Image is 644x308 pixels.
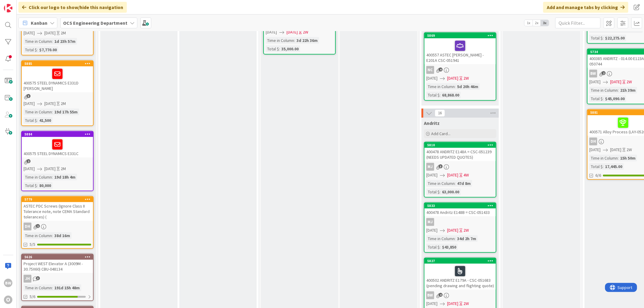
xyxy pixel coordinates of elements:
div: 5827400502 ANDRITZ E179A - CSC-051683 (pending drawing and flighting quote) [425,258,496,290]
div: 5626 [24,255,93,259]
span: 4 [439,68,443,71]
div: 5885400575 STEEL DYNAMICS E331D [PERSON_NAME] [22,61,93,92]
span: : [603,163,604,170]
span: [DATE] [610,147,621,153]
div: Total $ [24,117,37,124]
span: : [618,87,619,94]
div: 2M [61,30,66,36]
span: [DATE] [589,79,601,85]
span: Andritz [424,120,440,126]
div: Click our logo to show/hide this navigation [18,2,127,13]
div: 2W [463,75,469,81]
div: MJ [426,218,434,226]
span: : [52,232,53,239]
span: [DATE] [447,227,458,233]
div: 5885 [24,62,93,66]
div: 63,000.00 [441,189,461,195]
div: 5779 [24,197,93,202]
span: : [618,155,619,161]
div: MJ [425,163,496,171]
div: 5869400557 ASTEC [PERSON_NAME] - E201A CSC-051941 [425,33,496,64]
div: 4W [463,172,469,178]
span: [DATE] [44,30,56,36]
span: 3 [439,164,443,168]
div: $22,275.00 [604,35,626,41]
div: 5833 [425,203,496,208]
div: 34d 2h 7m [456,235,478,242]
a: 5884400575 STEEL DYNAMICS E331C[DATE][DATE]2MTime in Column:19d 18h 4mTotal $:80,000 [21,131,94,191]
span: [DATE] [426,227,437,233]
span: : [279,46,280,52]
span: [DATE] [447,300,458,307]
div: 400575 STEEL DYNAMICS E331D [PERSON_NAME] [22,66,93,92]
span: [DATE] [610,79,621,85]
div: 19d 17h 55m [53,109,79,115]
input: Quick Filter... [555,17,601,28]
div: Time in Column [24,284,52,291]
span: : [52,174,53,180]
div: 5d 20h 46m [456,83,480,90]
span: 3 [27,94,30,98]
div: NC [425,66,496,74]
a: 5810400478 ANDRITZ E148A = CSC-051239 (NEEDS UPDATED QUOTES)MJ[DATE][DATE]4WTime in Column:47d 8m... [424,142,496,198]
span: : [440,189,441,195]
div: $45,090.00 [604,95,626,102]
div: Total $ [24,46,37,53]
div: Total $ [589,35,603,41]
span: : [52,38,53,45]
div: DH [589,138,597,145]
div: BW [589,70,597,78]
div: 400478 Andritz E148B = CSC-051433 [425,208,496,216]
span: : [52,109,53,115]
span: 3x [541,20,549,26]
span: [DATE] [44,100,56,107]
div: 191d 15h 48m [53,284,81,291]
div: 5810 [427,143,496,147]
div: Time in Column [24,174,52,180]
div: Time in Column [426,180,455,187]
span: 5/5 [30,241,35,248]
div: 47d 8m [456,180,472,187]
span: : [440,244,441,250]
div: ASTEC PDC Screws (Ignore Class II Tolerance note, note CEMA Standard tolerances) ( [22,202,93,221]
div: NC [426,66,434,74]
div: 21h 39m [619,87,637,94]
span: 16 [435,110,445,117]
div: Total $ [266,46,279,52]
div: Time in Column [24,109,52,115]
span: : [455,180,456,187]
div: 41,500 [38,117,53,124]
div: 1d 23h 57m [53,38,77,45]
div: 400557 ASTEC [PERSON_NAME] - E201A CSC-051941 [425,38,496,64]
span: 3 [36,276,40,280]
a: 5626Project WEST Elevator A (3009M - 30.75X60) CBU-048134JHTime in Column:191d 15h 48m5/6 [21,254,94,301]
div: 2W [626,79,632,85]
span: 5/6 [30,294,35,300]
div: Total $ [589,163,603,170]
span: : [455,235,456,242]
span: 2 [602,71,606,75]
span: : [603,95,604,102]
span: Support [13,1,27,8]
div: 400478 ANDRITZ E148A = CSC-051239 (NEEDS UPDATED QUOTES) [425,148,496,161]
a: 5869400557 ASTEC [PERSON_NAME] - E201A CSC-051941NC[DATE][DATE]2WTime in Column:5d 20h 46mTotal $... [424,32,496,101]
span: : [37,46,38,53]
div: Total $ [426,244,440,250]
div: Project WEST Elevator A (3009M - 30.75X60) CBU-048134 [22,260,93,273]
div: Time in Column [589,87,618,94]
span: : [455,83,456,90]
div: Total $ [24,182,37,189]
div: Time in Column [24,232,52,239]
div: 2W [303,29,308,35]
div: Total $ [426,189,440,195]
div: 5810400478 ANDRITZ E148A = CSC-051239 (NEEDS UPDATED QUOTES) [425,142,496,161]
a: 5779ASTEC PDC Screws (Ignore Class II Tolerance note, note CEMA Standard tolerances) (DHTime in C... [21,196,94,249]
a: 5833400478 Andritz E148B = CSC-051433MJ[DATE][DATE]2WTime in Column:34d 2h 7mTotal $:$43,850 [424,202,496,253]
span: [DATE] [24,100,35,107]
div: Time in Column [426,235,455,242]
span: [DATE] [447,172,458,178]
div: MJ [425,218,496,226]
div: Time in Column [589,155,618,161]
div: Time in Column [426,83,455,90]
div: 68,868.00 [441,92,461,98]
